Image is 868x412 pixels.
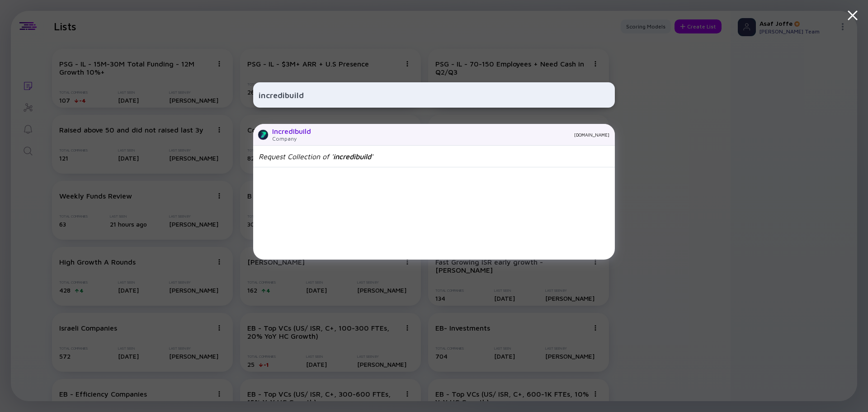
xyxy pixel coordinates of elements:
[318,132,609,137] div: [DOMAIN_NAME]
[272,127,311,135] div: Incredibuild
[333,152,371,161] span: incredibuild
[259,87,609,103] input: Search Company or Investor...
[259,152,373,161] div: Request Collection of ' '
[272,135,311,142] div: Company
